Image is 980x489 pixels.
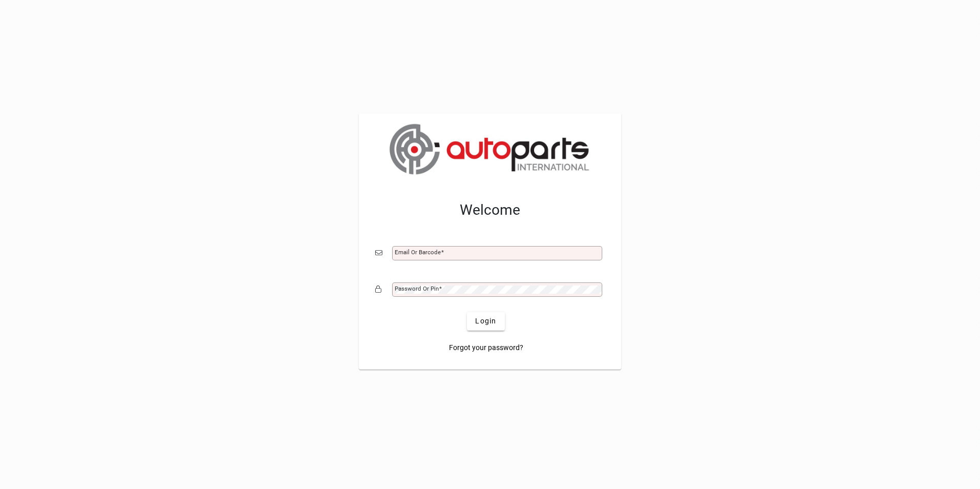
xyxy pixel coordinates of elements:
[449,342,523,353] span: Forgot your password?
[395,285,439,292] mat-label: Password or Pin
[445,339,527,357] a: Forgot your password?
[475,316,496,327] span: Login
[375,201,605,219] h2: Welcome
[467,312,504,331] button: Login
[395,249,441,256] mat-label: Email or Barcode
